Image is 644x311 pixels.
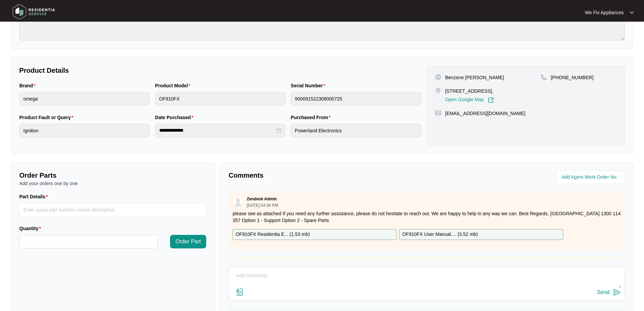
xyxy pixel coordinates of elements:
img: user.svg [233,197,243,207]
label: Purchased From [291,114,333,121]
input: Purchased From [291,124,421,137]
p: [PHONE_NUMBER] [551,74,594,81]
p: OF910FX Residentia E... ( 1.53 mb ) [236,231,310,238]
span: Order Part [175,238,201,246]
p: [EMAIL_ADDRESS][DOMAIN_NAME] [445,110,525,117]
input: Brand [19,92,150,106]
p: Zendesk Admin [247,196,277,202]
p: Order Parts [19,171,206,180]
input: Quantity [20,235,158,248]
label: Quantity [19,225,44,232]
p: [STREET_ADDRESS], [445,88,494,94]
p: [DATE] 04:36 PM [247,203,278,207]
p: OF910FX User Manual.... ( 3.52 mb ) [402,231,478,238]
img: file-attachment-doc.svg [236,288,244,296]
img: map-pin [541,74,547,80]
a: Open Google Map [445,97,494,103]
p: Add your orders one by one [19,180,206,187]
button: Send [597,288,621,297]
input: Date Purchased [159,127,276,134]
p: Product Details [19,66,421,75]
p: Comments [229,171,422,180]
input: Product Fault or Query [19,124,150,137]
button: Order Part [170,235,206,248]
label: Part Details [19,193,51,200]
img: send-icon.svg [613,288,621,296]
p: please see as attached If you need any further assistance, please do not hesitate to reach out. W... [233,210,621,224]
label: Brand [19,82,38,89]
label: Product Model [155,82,193,89]
input: Add Agent Work Order No. [562,173,621,181]
img: residentia service logo [10,2,57,22]
img: user-pin [435,74,441,80]
input: Serial Number [291,92,421,106]
label: Product Fault or Query [19,114,76,121]
input: Part Details [19,203,206,217]
img: map-pin [435,88,441,94]
img: map-pin [435,110,441,116]
p: Benzene [PERSON_NAME] [445,74,504,81]
p: We Fix Appliances [585,9,624,16]
img: dropdown arrow [630,11,634,14]
img: Link-External [488,97,494,103]
div: Send [597,289,610,295]
label: Serial Number [291,82,328,89]
label: Date Purchased [155,114,196,121]
input: Product Model [155,92,286,106]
